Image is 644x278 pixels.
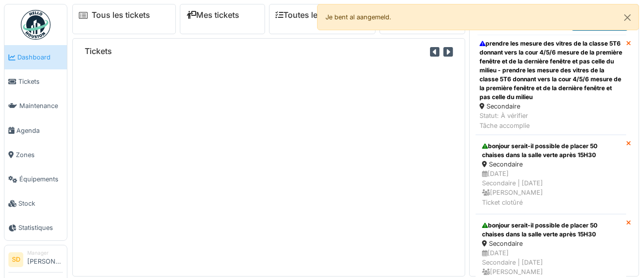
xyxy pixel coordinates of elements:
div: [DATE] Secondaire | [DATE] [PERSON_NAME] Ticket clotûré [482,169,620,207]
div: Je bent al aangemeld. [317,4,639,30]
div: Secondaire [480,102,622,111]
div: Secondaire [482,160,620,169]
a: SD Manager[PERSON_NAME] [8,249,63,273]
div: bonjour serait-il possible de placer 50 chaises dans la salle verte après 15H30 [482,221,620,239]
a: bonjour serait-il possible de placer 50 chaises dans la salle verte après 15H30 Secondaire [DATE]... [476,135,626,214]
a: Tickets [4,69,67,94]
a: Dashboard [4,45,67,69]
a: Toutes les tâches [275,10,349,20]
div: Manager [27,249,63,257]
span: Zones [16,150,63,160]
div: Statut: À vérifier Tâche accomplie [480,111,622,130]
a: Zones [4,143,67,167]
a: Tous les tickets [92,10,150,20]
a: prendre les mesure des vitres de la classe 5T6 donnant vers la cour 4/5/6 mesure de la première f... [476,35,626,135]
div: bonjour serait-il possible de placer 50 chaises dans la salle verte après 15H30 [482,142,620,160]
img: Badge_color-CXgf-gQk.svg [21,10,51,40]
div: prendre les mesure des vitres de la classe 5T6 donnant vers la cour 4/5/6 mesure de la première f... [480,39,622,102]
h6: Tickets [85,47,112,56]
span: Agenda [16,126,63,135]
a: Équipements [4,167,67,191]
a: Maintenance [4,94,67,118]
span: Tickets [18,77,63,86]
li: SD [8,252,23,267]
button: Close [616,4,639,31]
a: Mes tickets [186,10,239,20]
span: Stock [18,199,63,208]
span: Dashboard [17,53,63,62]
a: Agenda [4,118,67,143]
div: Secondaire [482,239,620,248]
span: Statistiques [18,223,63,232]
span: Maintenance [19,101,63,111]
a: Stock [4,191,67,216]
li: [PERSON_NAME] [27,249,63,271]
a: Statistiques [4,216,67,240]
span: Équipements [19,174,63,184]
